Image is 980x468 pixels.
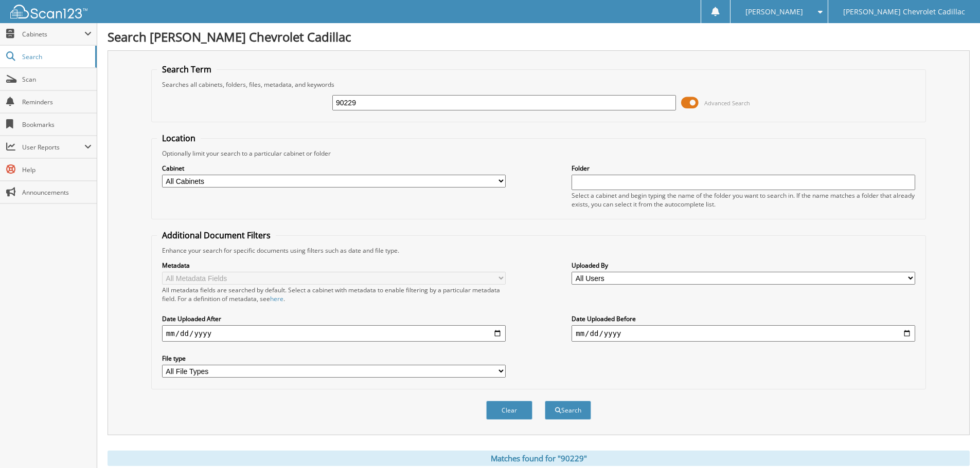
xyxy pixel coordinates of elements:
[22,188,92,197] span: Announcements
[704,99,750,107] span: Advanced Search
[108,451,970,466] div: Matches found for "90229"
[162,261,506,270] label: Metadata
[22,52,90,61] span: Search
[10,5,87,18] img: scan123-logo-white.svg
[157,246,920,255] div: Enhance your search for specific documents using filters such as date and file type.
[157,80,920,89] div: Searches all cabinets, folders, files, metadata, and keywords
[22,143,84,152] span: User Reports
[162,286,506,303] div: All metadata fields are searched by default. Select a cabinet with metadata to enable filtering b...
[157,230,276,241] legend: Additional Document Filters
[157,133,201,144] legend: Location
[572,325,915,342] input: end
[162,164,506,173] label: Cabinet
[572,261,915,270] label: Uploaded By
[157,149,920,158] div: Optionally limit your search to a particular cabinet or folder
[157,64,217,75] legend: Search Term
[22,30,84,39] span: Cabinets
[572,191,915,209] div: Select a cabinet and begin typing the name of the folder you want to search in. If the name match...
[22,75,92,84] span: Scan
[162,354,506,363] label: File type
[572,164,915,173] label: Folder
[545,401,591,420] button: Search
[270,294,283,303] a: here
[162,325,506,342] input: start
[22,120,92,129] span: Bookmarks
[843,9,965,15] span: [PERSON_NAME] Chevrolet Cadillac
[108,28,970,45] h1: Search [PERSON_NAME] Chevrolet Cadillac
[22,165,92,174] span: Help
[162,314,506,323] label: Date Uploaded After
[486,401,532,420] button: Clear
[745,9,803,15] span: [PERSON_NAME]
[572,314,915,323] label: Date Uploaded Before
[22,98,92,106] span: Reminders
